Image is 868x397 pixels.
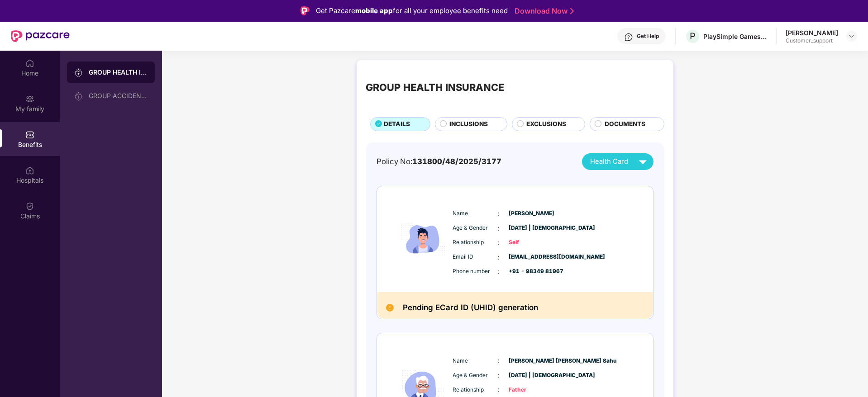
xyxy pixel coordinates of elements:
img: svg+xml;base64,PHN2ZyB3aWR0aD0iMjAiIGhlaWdodD0iMjAiIHZpZXdCb3g9IjAgMCAyMCAyMCIgZmlsbD0ibm9uZSIgeG... [74,68,83,77]
img: Pending [386,304,394,312]
span: DETAILS [384,119,410,129]
span: : [498,370,500,380]
span: [PERSON_NAME] [PERSON_NAME] Sahu [509,357,554,365]
img: svg+xml;base64,PHN2ZyBpZD0iQ2xhaW0iIHhtbG5zPSJodHRwOi8vd3d3LnczLm9yZy8yMDAwL3N2ZyIgd2lkdGg9IjIwIi... [25,202,34,211]
span: Name [453,357,498,365]
div: Get Help [637,33,659,40]
span: [DATE] | [DEMOGRAPHIC_DATA] [509,224,554,232]
span: +91 - 98349 81967 [509,267,554,276]
span: 131800/48/2025/3177 [412,157,501,166]
img: svg+xml;base64,PHN2ZyBpZD0iQmVuZWZpdHMiIHhtbG5zPSJodHRwOi8vd3d3LnczLm9yZy8yMDAwL3N2ZyIgd2lkdGg9Ij... [25,130,34,139]
button: Health Card [582,153,653,170]
span: [DATE] | [DEMOGRAPHIC_DATA] [509,371,554,380]
img: svg+xml;base64,PHN2ZyB3aWR0aD0iMjAiIGhlaWdodD0iMjAiIHZpZXdCb3g9IjAgMCAyMCAyMCIgZmlsbD0ibm9uZSIgeG... [74,92,83,101]
span: Phone number [453,267,498,276]
img: Stroke [570,6,574,16]
span: : [498,267,500,277]
img: svg+xml;base64,PHN2ZyB4bWxucz0iaHR0cDovL3d3dy53My5vcmcvMjAwMC9zdmciIHZpZXdCb3g9IjAgMCAyNCAyNCIgd2... [635,154,651,170]
h2: Pending ECard ID (UHID) generation [403,301,538,314]
img: icon [396,195,450,284]
span: DOCUMENTS [605,119,645,129]
span: Father [509,386,554,394]
span: [EMAIL_ADDRESS][DOMAIN_NAME] [509,253,554,261]
span: : [498,209,500,219]
span: Age & Gender [453,224,498,232]
img: svg+xml;base64,PHN2ZyBpZD0iSG9tZSIgeG1sbnM9Imh0dHA6Ly93d3cudzMub3JnLzIwMDAvc3ZnIiB3aWR0aD0iMjAiIG... [25,59,34,68]
strong: mobile app [355,6,393,15]
div: Get Pazcare for all your employee benefits need [316,5,508,16]
span: Email ID [453,253,498,261]
span: : [498,238,500,248]
img: svg+xml;base64,PHN2ZyB3aWR0aD0iMjAiIGhlaWdodD0iMjAiIHZpZXdCb3g9IjAgMCAyMCAyMCIgZmlsbD0ibm9uZSIgeG... [25,95,34,104]
span: Self [509,238,554,247]
div: Policy No: [377,156,501,167]
span: Name [453,209,498,218]
a: Download Now [515,6,571,16]
div: GROUP HEALTH INSURANCE [89,68,148,77]
span: : [498,223,500,233]
img: svg+xml;base64,PHN2ZyBpZD0iRHJvcGRvd24tMzJ4MzIiIHhtbG5zPSJodHRwOi8vd3d3LnczLm9yZy8yMDAwL3N2ZyIgd2... [848,33,855,40]
span: [PERSON_NAME] [509,209,554,218]
div: Customer_support [786,37,838,44]
span: Health Card [590,156,628,167]
div: PlaySimple Games Private Limited [703,32,767,41]
span: EXCLUSIONS [526,119,566,129]
span: : [498,385,500,395]
span: : [498,252,500,262]
div: GROUP ACCIDENTAL INSURANCE [89,92,148,99]
span: Relationship [453,238,498,247]
span: INCLUSIONS [449,119,488,129]
span: Age & Gender [453,371,498,380]
div: [PERSON_NAME] [786,28,838,37]
img: svg+xml;base64,PHN2ZyBpZD0iSG9zcGl0YWxzIiB4bWxucz0iaHR0cDovL3d3dy53My5vcmcvMjAwMC9zdmciIHdpZHRoPS... [25,166,34,175]
img: Logo [300,6,310,15]
span: P [690,31,696,42]
span: Relationship [453,386,498,394]
div: GROUP HEALTH INSURANCE [366,80,504,95]
img: New Pazcare Logo [11,30,70,42]
img: svg+xml;base64,PHN2ZyBpZD0iSGVscC0zMngzMiIgeG1sbnM9Imh0dHA6Ly93d3cudzMub3JnLzIwMDAvc3ZnIiB3aWR0aD... [624,33,633,42]
span: : [498,356,500,366]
